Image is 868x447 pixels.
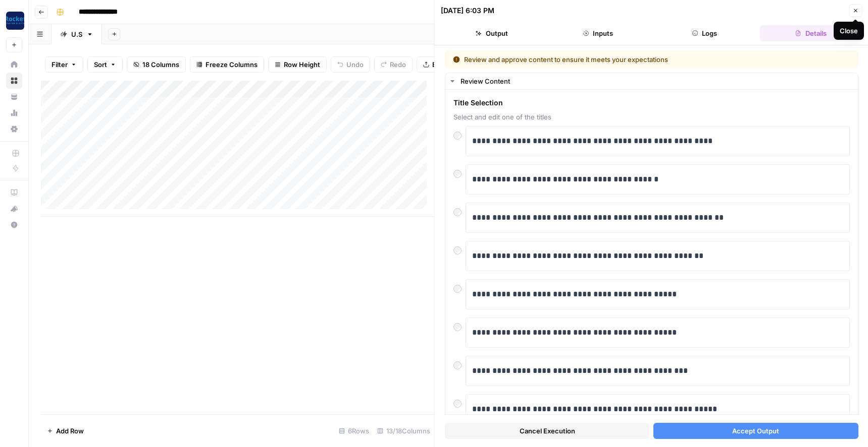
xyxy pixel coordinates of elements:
a: Settings [6,121,22,137]
a: AirOps Academy [6,184,22,201]
span: 18 Columns [142,59,179,70]
button: Sort [87,56,123,73]
div: What's new? [7,201,22,216]
a: Usage [6,105,22,121]
span: Title Selection [453,98,850,108]
img: Rocket Pilots Logo [6,12,24,30]
button: Accept Output [653,423,858,439]
div: U.S [71,29,82,39]
button: Redo [374,56,413,73]
button: 18 Columns [127,56,186,73]
button: Review Content [445,73,858,89]
span: Cancel Execution [519,426,575,436]
span: Undo [346,59,364,70]
div: 6 Rows [335,423,373,439]
button: Undo [331,56,370,73]
span: Select and edit one of the titles [453,112,850,122]
div: [DATE] 6:03 PM [441,6,494,16]
div: Review and approve content to ensure it meets your expectations [453,54,759,65]
div: Review Content [461,76,852,86]
span: Filter [52,59,68,70]
button: Row Height [268,56,327,73]
span: Redo [390,59,406,70]
button: Logs [653,25,756,41]
a: U.S [52,24,102,44]
button: Help + Support [6,217,22,233]
span: Row Height [284,59,320,70]
span: Accept Output [732,426,779,436]
div: Close [840,26,858,36]
a: Your Data [6,89,22,105]
span: Freeze Columns [206,59,258,70]
button: Workspace: Rocket Pilots [6,8,22,33]
button: Filter [45,56,83,73]
button: Export CSV [417,56,475,73]
span: Add Row [56,426,84,436]
a: Browse [6,73,22,89]
button: Output [441,25,543,41]
span: Sort [94,59,107,70]
button: Details [759,25,862,41]
button: What's new? [6,201,22,217]
button: Freeze Columns [190,56,264,73]
div: 13/18 Columns [373,423,434,439]
button: Cancel Execution [445,423,649,439]
a: Home [6,56,22,73]
button: Inputs [547,25,649,41]
button: Add Row [41,423,90,439]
